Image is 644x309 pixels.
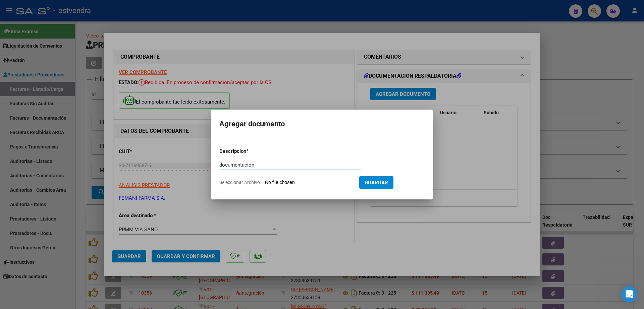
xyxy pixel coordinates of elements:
h2: Agregar documento [219,118,425,130]
span: Guardar [365,180,388,186]
div: Open Intercom Messenger [621,286,637,302]
button: Guardar [359,176,393,189]
p: Descripcion [219,147,281,155]
span: Seleccionar Archivo [219,180,260,185]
